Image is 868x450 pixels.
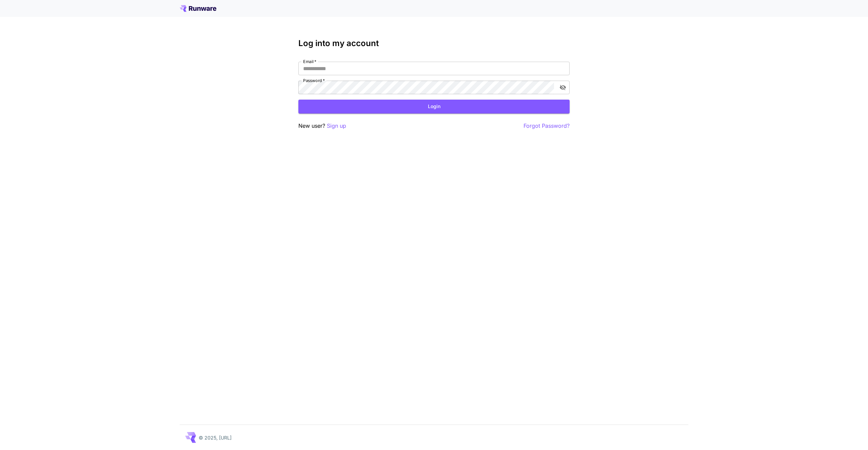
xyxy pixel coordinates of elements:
p: © 2025, [URL] [199,434,232,441]
h3: Log into my account [298,39,570,48]
p: New user? [298,122,346,130]
button: toggle password visibility [557,81,569,94]
button: Sign up [327,122,346,130]
label: Password [303,78,325,83]
button: Forgot Password? [524,122,570,130]
label: Email [303,59,316,64]
button: Login [298,100,570,114]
